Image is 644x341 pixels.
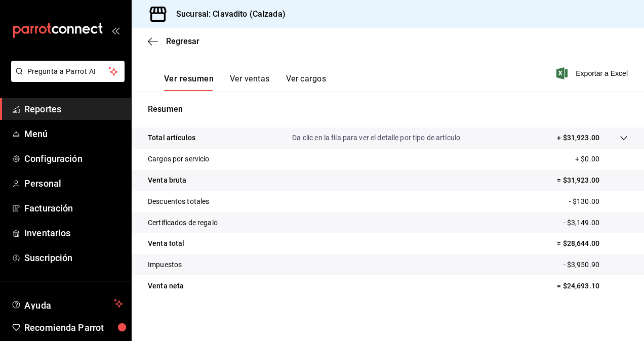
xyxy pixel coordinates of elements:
[148,260,182,270] p: Impuestos
[24,102,123,116] span: Reportes
[24,201,123,215] span: Facturación
[24,226,123,240] span: Inventarios
[563,218,628,228] p: - $3,149.00
[148,175,186,186] p: Venta bruta
[557,133,599,143] p: + $31,923.00
[24,127,123,141] span: Menú
[24,152,123,165] span: Configuración
[166,36,199,46] span: Regresar
[230,74,270,91] button: Ver ventas
[557,175,628,186] p: = $31,923.00
[569,196,628,207] p: - $130.00
[24,251,123,265] span: Suscripción
[557,238,628,249] p: = $28,644.00
[575,154,628,164] p: + $0.00
[286,74,327,91] button: Ver cargos
[7,73,125,84] a: Pregunta a Parrot AI
[24,297,110,310] span: Ayuda
[148,133,195,143] p: Total artículos
[148,103,628,115] p: Resumen
[11,61,125,82] button: Pregunta a Parrot AI
[164,74,214,91] button: Ver resumen
[164,74,326,91] div: navigation tabs
[148,36,199,46] button: Regresar
[148,196,209,207] p: Descuentos totales
[168,8,286,20] h3: Sucursal: Clavadito (Calzada)
[27,66,109,77] span: Pregunta a Parrot AI
[148,154,210,164] p: Cargos por servicio
[148,281,184,291] p: Venta neta
[292,133,460,143] p: Da clic en la fila para ver el detalle por tipo de artículo
[111,26,119,34] button: open_drawer_menu
[24,177,123,190] span: Personal
[557,281,628,291] p: = $24,693.10
[558,67,628,79] button: Exportar a Excel
[563,260,628,270] p: - $3,950.90
[24,321,123,334] span: Recomienda Parrot
[148,238,184,249] p: Venta total
[148,218,218,228] p: Certificados de regalo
